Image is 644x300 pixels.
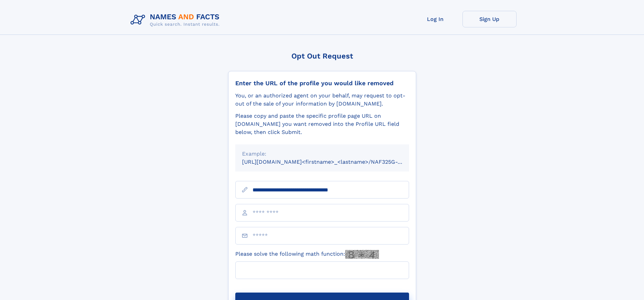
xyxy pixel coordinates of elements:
div: Example: [242,150,402,158]
label: Please solve the following math function: [235,250,379,259]
div: Enter the URL of the profile you would like removed [235,79,409,87]
div: Please copy and paste the specific profile page URL on [DOMAIN_NAME] you want removed into the Pr... [235,112,409,136]
img: Logo Names and Facts [128,11,225,29]
a: Log In [408,11,462,27]
a: Sign Up [462,11,517,27]
div: You, or an authorized agent on your behalf, may request to opt-out of the sale of your informatio... [235,92,409,108]
small: [URL][DOMAIN_NAME]<firstname>_<lastname>/NAF325G-xxxxxxxx [242,159,422,165]
div: Opt Out Request [228,52,416,60]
